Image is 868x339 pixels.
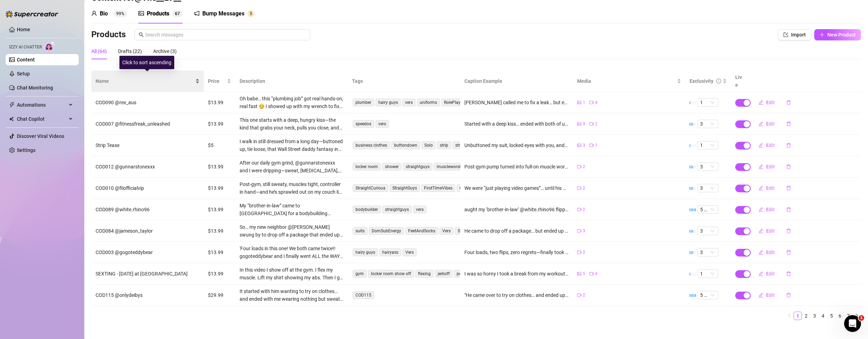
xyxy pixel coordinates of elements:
[353,206,381,213] span: bodybuilder
[583,292,585,299] span: 2
[403,163,432,171] span: straightguys
[781,161,797,172] button: delete
[91,29,126,40] h3: Products
[758,164,763,169] span: edit
[786,164,791,169] span: delete
[786,186,791,191] span: delete
[781,182,797,194] button: delete
[91,242,204,263] td: COD003 @gogoteddybear
[859,315,864,321] span: 1
[766,207,775,212] span: Edit
[844,312,852,320] a: 7
[240,159,344,174] div: After our daily gym grind, @gunnarstonexxx and I were dripping—sweat, [MEDICAL_DATA], and tension...
[583,142,585,149] span: 3
[758,207,763,212] span: edit
[17,133,64,139] a: Discover Viral Videos
[464,163,568,171] div: Post-gym pump turned into full-on muscle worship with @gunnarstonexxx 😈 He sucked me dry, swallow...
[766,185,775,191] span: Edit
[240,180,344,196] div: Post-gym, still sweaty, muscles tight, controller in hand—and he’s sprawled out on my couch like ...
[91,178,204,199] td: COD010 @filofficialvip
[577,293,581,297] span: video-camera
[138,11,144,16] span: picture
[439,227,453,235] span: Vers
[240,245,344,260] div: 'Four loads in this one! We both came twice!! gogoteddybear and I finally went ALL the WAY! We've...
[91,47,107,55] div: All (64)
[758,271,763,276] span: edit
[786,250,791,255] span: delete
[204,199,235,220] td: $13.99
[464,270,568,278] div: I was so horny I took a break from my workout to film this with my muscles pumped.
[583,121,585,127] span: 9
[758,186,763,191] span: edit
[753,182,781,194] button: Edit
[786,143,791,148] span: delete
[583,164,585,170] span: 2
[460,71,573,92] th: Caption Example
[145,31,306,39] input: Search messages
[758,293,763,298] span: edit
[403,248,417,256] span: Vers
[778,29,811,40] button: Import
[758,121,763,126] span: edit
[455,227,487,235] span: SecretHookup
[753,161,781,172] button: Edit
[583,185,585,192] span: 2
[390,184,420,192] span: StraightGuys
[589,100,594,105] span: video-camera
[781,268,797,279] button: delete
[577,250,581,254] span: video-camera
[819,312,827,320] li: 4
[716,79,721,84] span: info-circle
[753,290,781,301] button: Edit
[382,206,412,213] span: straightguys
[577,229,581,233] span: video-camera
[700,270,716,278] span: 1
[91,220,204,242] td: COD084 @jameson_taylor
[781,225,797,237] button: delete
[753,140,781,151] button: Edit
[786,100,791,105] span: delete
[700,206,716,213] span: 5 🔥
[589,122,594,126] span: video-camera
[113,10,127,17] sup: 99%
[153,47,177,55] div: Archive (3)
[573,71,685,92] th: Media
[204,71,235,92] th: Price
[353,163,381,171] span: locker room
[464,141,568,149] div: Unbuttoned my suit, locked eyes with you, and started stroking slow… I want you to pull that cock...
[353,248,378,256] span: hairy guys
[353,120,374,128] span: speedos
[595,271,598,277] span: 4
[766,228,775,234] span: Edit
[785,312,794,320] button: left
[787,313,791,318] span: left
[353,141,390,149] span: business clothes
[595,142,598,149] span: 1
[353,291,374,299] span: COD115
[583,271,585,277] span: 5
[91,156,204,178] td: COD012 @gunnarstonexxx
[820,32,824,37] span: plus
[118,47,142,55] div: Drafts (22)
[464,291,568,299] div: "He came over to try on clothes… and ended up trying me in every position instead."
[819,312,827,320] a: 4
[595,121,598,127] span: 2
[766,164,775,169] span: Edit
[464,206,568,213] div: aught my ‘brother-in-law’ @white.rhino96 flipping through one of my porn mags… next thing I know,...
[690,77,713,85] div: Exclusivity
[589,143,594,147] span: video-camera
[172,10,183,17] sup: 67
[417,99,440,106] span: uniforms
[758,143,763,148] span: edit
[240,223,344,239] div: So… my new neighbor @[PERSON_NAME] swung by to drop off a package that ended up at my door by “ac...
[91,92,204,113] td: COD090 @rex_aus
[437,141,451,149] span: strip
[17,147,35,153] a: Settings
[240,266,344,281] div: In this video I show off at the gym. I flex my muscle. Lift my shirt showing my abs. Then I go to...
[434,163,468,171] span: muscleworship
[405,227,438,235] span: FeetAndSocks
[204,285,235,306] td: $29.99
[753,204,781,215] button: Edit
[9,44,42,51] span: Izzy AI Chatter
[700,227,716,235] span: 3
